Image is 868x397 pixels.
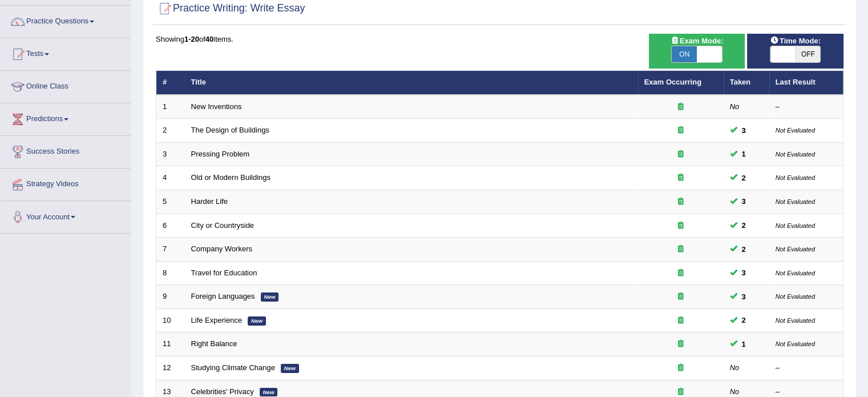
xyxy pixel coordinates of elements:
[776,317,815,324] small: Not Evaluated
[737,267,750,279] span: You can still take this question
[776,293,815,300] small: Not Evaluated
[191,363,275,372] a: Studying Climate Change
[156,285,185,309] td: 9
[737,314,750,326] span: You can still take this question
[796,46,821,62] span: OFF
[261,292,279,302] em: New
[737,219,750,231] span: You can still take this question
[644,78,701,86] a: Exam Occurring
[730,102,740,111] em: No
[191,387,254,396] a: Celebrities' Privacy
[1,71,131,99] a: Online Class
[156,308,185,332] td: 10
[776,151,815,158] small: Not Evaluated
[644,268,717,279] div: Exam occurring question
[156,95,185,119] td: 1
[1,169,131,197] a: Strategy Videos
[776,246,815,252] small: Not Evaluated
[260,388,278,397] em: New
[191,244,252,253] a: Company Workers
[191,126,269,134] a: The Design of Buildings
[156,261,185,285] td: 8
[644,102,717,113] div: Exam occurring question
[248,316,266,326] em: New
[649,34,745,69] div: Show exams occurring in exams
[156,119,185,143] td: 2
[644,197,717,207] div: Exam occurring question
[205,35,213,43] b: 40
[184,35,199,43] b: 1-20
[724,71,769,95] th: Taken
[644,220,717,231] div: Exam occurring question
[644,149,717,160] div: Exam occurring question
[1,103,131,132] a: Predictions
[737,148,750,160] span: You can still take this question
[776,270,815,276] small: Not Evaluated
[1,6,131,34] a: Practice Questions
[766,35,825,47] span: Time Mode:
[191,292,255,300] a: Foreign Languages
[730,387,740,396] em: No
[191,339,237,348] a: Right Balance
[156,142,185,166] td: 3
[185,71,638,95] th: Title
[191,197,228,206] a: Harder Life
[191,316,243,324] a: Life Experience
[156,34,843,45] div: Showing of items.
[156,332,185,356] td: 11
[769,71,843,95] th: Last Result
[644,125,717,136] div: Exam occurring question
[672,46,697,62] span: ON
[776,127,815,134] small: Not Evaluated
[191,173,271,182] a: Old or Modern Buildings
[737,291,750,303] span: You can still take this question
[737,338,750,350] span: You can still take this question
[776,102,837,113] div: –
[191,268,257,277] a: Travel for Education
[730,363,740,372] em: No
[666,35,728,47] span: Exam Mode:
[737,243,750,255] span: You can still take this question
[737,172,750,184] span: You can still take this question
[776,363,837,374] div: –
[156,166,185,190] td: 4
[1,38,131,67] a: Tests
[191,221,255,230] a: City or Countryside
[737,125,750,137] span: You can still take this question
[737,195,750,207] span: You can still take this question
[156,238,185,262] td: 7
[776,340,815,347] small: Not Evaluated
[191,102,242,111] a: New Inventions
[644,339,717,350] div: Exam occurring question
[776,174,815,181] small: Not Evaluated
[644,363,717,374] div: Exam occurring question
[156,190,185,214] td: 5
[156,214,185,238] td: 6
[644,244,717,255] div: Exam occurring question
[281,364,299,373] em: New
[644,315,717,326] div: Exam occurring question
[776,198,815,205] small: Not Evaluated
[191,150,250,158] a: Pressing Problem
[644,173,717,183] div: Exam occurring question
[1,136,131,165] a: Success Stories
[644,291,717,302] div: Exam occurring question
[776,222,815,229] small: Not Evaluated
[156,356,185,380] td: 12
[1,201,131,230] a: Your Account
[156,71,185,95] th: #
